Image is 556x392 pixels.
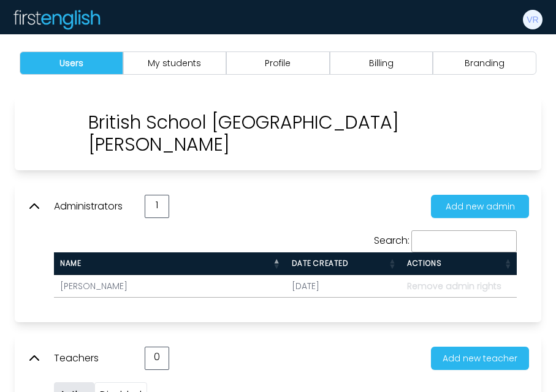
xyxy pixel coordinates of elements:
[286,252,402,275] th: Date created : activate to sort column ascending
[226,51,330,75] button: Profile
[431,347,529,370] button: Add new teacher
[60,258,81,268] span: Name
[145,347,169,370] div: 0
[145,195,169,218] div: 1
[88,111,529,156] p: British School [GEOGRAPHIC_DATA][PERSON_NAME]
[433,51,536,75] button: Branding
[20,51,123,75] button: Users
[12,9,101,29] img: Logo
[286,275,402,297] td: [DATE]
[411,230,517,252] input: Search:
[374,233,517,247] label: Search:
[54,199,132,214] p: Administrators
[421,351,529,365] a: Add new teacher
[123,51,227,75] button: My students
[54,275,286,297] td: [PERSON_NAME]
[523,10,543,29] img: Valentina Roncacè
[421,199,529,213] a: Add new admin
[330,51,433,75] button: Billing
[54,351,132,366] p: Teachers
[431,195,529,218] button: Add new admin
[54,252,286,275] th: Name : activate to sort column descending
[407,280,501,292] span: Remove admin rights
[401,252,517,275] th: Actions : activate to sort column ascending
